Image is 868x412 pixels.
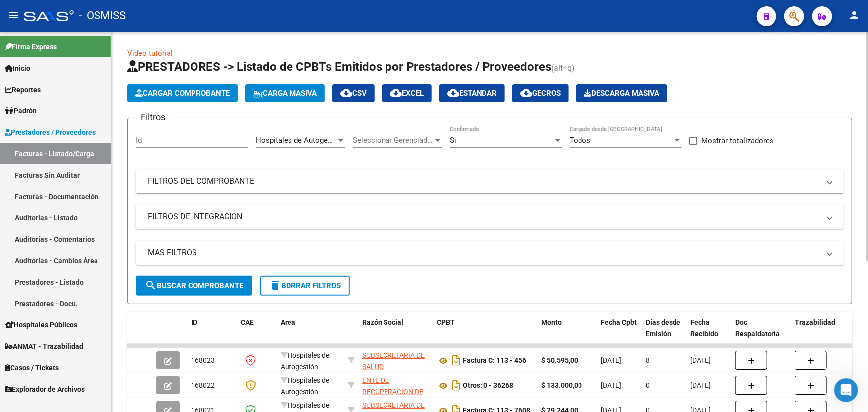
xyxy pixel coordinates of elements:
[646,318,680,338] span: Días desde Emisión
[382,84,432,102] button: EXCEL
[269,279,281,291] mat-icon: delete
[136,205,844,229] mat-expansion-panel-header: FILTROS DE INTEGRACION
[253,89,317,98] span: Carga Masiva
[576,84,667,102] button: Descarga Masiva
[520,87,532,99] mat-icon: cloud_download
[601,381,621,389] span: [DATE]
[5,384,85,395] span: Explorador de Archivos
[136,276,252,296] button: Buscar Comprobante
[450,352,463,368] i: Descargar documento
[145,281,243,290] span: Buscar Comprobante
[433,312,537,356] datatable-header-cell: CPBT
[642,312,686,356] datatable-header-cell: Días desde Emisión
[136,169,844,193] mat-expansion-panel-header: FILTROS DEL COMPROBANTE
[358,312,433,356] datatable-header-cell: Razón Social
[340,87,352,99] mat-icon: cloud_download
[191,381,215,389] span: 168022
[646,381,650,389] span: 0
[541,381,582,389] strong: $ 133.000,00
[390,89,424,98] span: EXCEL
[450,377,463,393] i: Descargar documento
[520,89,561,98] span: Gecros
[735,318,780,338] span: Doc Respaldatoria
[362,318,403,326] span: Razón Social
[512,84,569,102] button: Gecros
[8,9,20,21] mat-icon: menu
[576,84,667,102] app-download-masive: Descarga masiva de comprobantes (adjuntos)
[191,318,197,326] span: ID
[353,136,433,145] span: Seleccionar Gerenciador
[463,357,526,365] strong: Factura C: 113 - 456
[237,312,277,356] datatable-header-cell: CAE
[731,312,791,356] datatable-header-cell: Doc Respaldatoria
[148,211,820,222] mat-panel-title: FILTROS DE INTEGRACION
[191,356,215,364] span: 168023
[127,60,551,74] span: PRESTADORES -> Listado de CPBTs Emitidos por Prestadores / Proveedores
[601,318,637,326] span: Fecha Cpbt
[541,356,578,364] strong: $ 50.595,00
[848,9,860,21] mat-icon: person
[187,312,237,356] datatable-header-cell: ID
[5,105,37,116] span: Padrón
[148,247,820,258] mat-panel-title: MAS FILTROS
[5,341,83,352] span: ANMAT - Trazabilidad
[447,89,497,98] span: Estandar
[570,136,590,145] span: Todos
[5,362,59,373] span: Casos / Tickets
[79,5,126,27] span: - OSMISS
[690,356,711,364] span: [DATE]
[551,63,575,73] span: (alt+q)
[439,84,505,102] button: Estandar
[541,318,562,326] span: Monto
[5,319,77,330] span: Hospitales Públicos
[795,318,835,326] span: Trazabilidad
[601,356,621,364] span: [DATE]
[646,356,650,364] span: 8
[390,87,402,99] mat-icon: cloud_download
[690,318,718,338] span: Fecha Recibido
[597,312,642,356] datatable-header-cell: Fecha Cpbt
[277,312,344,356] datatable-header-cell: Area
[145,279,157,291] mat-icon: search
[450,136,456,145] span: Si
[362,351,425,371] span: SUBSECRETARIA DE SALUD
[269,281,341,290] span: Borrar Filtros
[135,89,230,98] span: Cargar Comprobante
[281,376,329,407] span: Hospitales de Autogestión - Afiliaciones
[537,312,597,356] datatable-header-cell: Monto
[834,378,858,402] iframe: Intercom live chat
[127,84,238,102] button: Cargar Comprobante
[791,312,851,356] datatable-header-cell: Trazabilidad
[584,89,659,98] span: Descarga Masiva
[281,318,295,326] span: Area
[5,84,41,95] span: Reportes
[245,84,325,102] button: Carga Masiva
[447,87,459,99] mat-icon: cloud_download
[241,318,254,326] span: CAE
[463,382,513,390] strong: Otros: 0 - 36268
[5,127,96,138] span: Prestadores / Proveedores
[362,350,429,371] div: 30675068441
[340,89,367,98] span: CSV
[362,375,429,396] div: 30718615700
[332,84,375,102] button: CSV
[686,312,731,356] datatable-header-cell: Fecha Recibido
[136,110,170,124] h3: Filtros
[136,241,844,265] mat-expansion-panel-header: MAS FILTROS
[281,351,329,382] span: Hospitales de Autogestión - Afiliaciones
[5,41,57,52] span: Firma Express
[148,176,820,187] mat-panel-title: FILTROS DEL COMPROBANTE
[690,381,711,389] span: [DATE]
[701,135,773,147] span: Mostrar totalizadores
[127,49,173,58] a: Video tutorial
[5,63,30,74] span: Inicio
[437,318,455,326] span: CPBT
[256,136,390,145] span: Hospitales de Autogestión - Afiliaciones
[260,276,350,296] button: Borrar Filtros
